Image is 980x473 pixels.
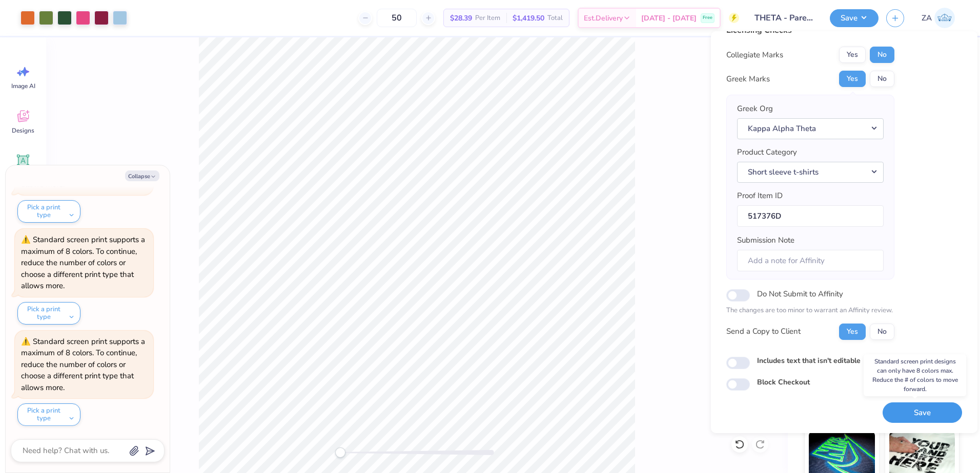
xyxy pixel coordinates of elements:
button: Save [883,402,962,423]
button: Collapse [125,170,159,181]
span: Free [703,14,712,21]
label: Greek Org [737,103,773,115]
div: Collegiate Marks [726,49,783,61]
input: Add a note for Affinity [737,250,884,272]
label: Do Not Submit to Affinity [757,287,843,300]
div: Standard screen print supports a maximum of 8 colors. To continue, reduce the number of colors or... [21,336,145,393]
label: Includes text that isn't editable [757,355,861,366]
button: Yes [839,71,866,87]
input: Untitled Design [747,8,822,28]
img: Zuriel Alaba [934,8,955,28]
button: No [870,71,894,87]
span: Designs [12,126,34,135]
button: No [870,47,894,63]
div: Standard screen print supports a maximum of 8 colors. To continue, reduce the number of colors or... [21,133,145,189]
button: Pick a print type [17,403,80,426]
div: Accessibility label [335,447,345,458]
span: Total [547,13,563,24]
div: Greek Marks [726,73,770,85]
button: Save [830,9,879,27]
span: Per Item [475,13,500,24]
div: Standard screen print supports a maximum of 8 colors. To continue, reduce the number of colors or... [21,234,145,291]
span: $28.39 [450,13,472,24]
label: Block Checkout [757,377,810,388]
div: Standard screen print designs can only have 8 colors max. Reduce the # of colors to move forward. [864,354,966,396]
p: The changes are too minor to warrant an Affinity review. [726,306,894,316]
div: Send a Copy to Client [726,326,801,337]
span: $1,419.50 [513,13,544,24]
button: Yes [839,47,866,63]
span: [DATE] - [DATE] [641,13,697,24]
label: Proof Item ID [737,190,783,202]
button: Yes [839,324,866,340]
label: Submission Note [737,234,794,246]
a: ZA [917,8,959,28]
label: Product Category [737,146,797,158]
input: – – [377,9,417,27]
span: ZA [922,12,932,24]
button: Short sleeve t-shirts [737,162,884,183]
span: Est. Delivery [584,13,623,24]
button: Pick a print type [17,302,80,325]
span: Image AI [11,82,35,90]
button: Kappa Alpha Theta [737,118,884,139]
button: Pick a print type [17,200,80,223]
button: No [870,324,894,340]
